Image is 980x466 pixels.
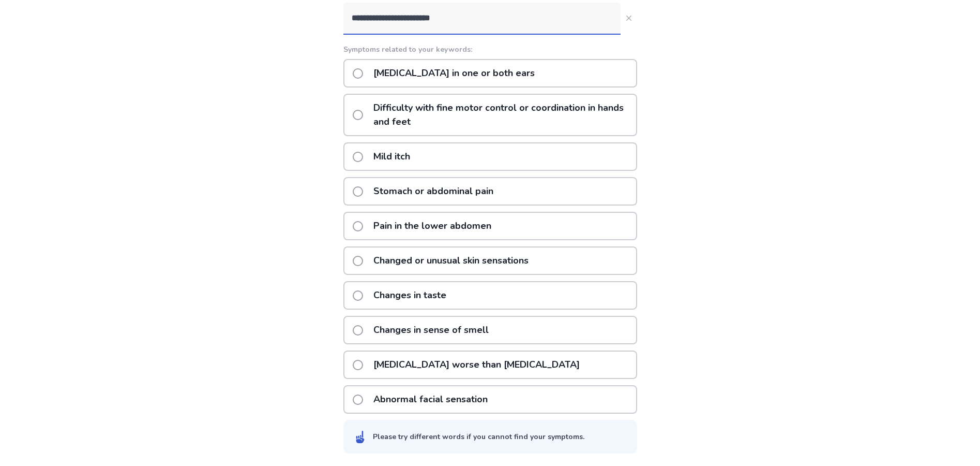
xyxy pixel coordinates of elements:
p: Pain in the lower abdomen [367,213,497,239]
p: Changes in sense of smell [367,317,495,343]
p: Difficulty with fine motor control or coordination in hands and feet [367,95,636,135]
p: [MEDICAL_DATA] worse than [MEDICAL_DATA] [367,352,586,378]
p: Changed or unusual skin sensations [367,247,535,274]
input: Close [343,3,621,34]
p: Mild itch [367,143,416,170]
p: Changes in taste [367,282,453,309]
p: [MEDICAL_DATA] in one or both ears [367,60,541,86]
p: Abnormal facial sensation [367,386,494,413]
div: Please try different words if you cannot find your symptoms. [373,431,584,442]
p: Stomach or abdominal pain [367,178,500,205]
p: Symptoms related to your keywords: [343,44,637,55]
button: Close [621,10,637,26]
